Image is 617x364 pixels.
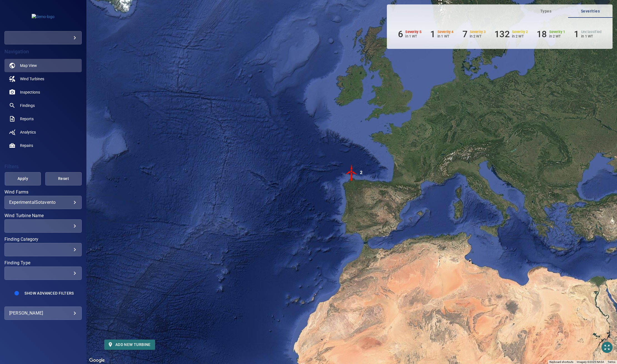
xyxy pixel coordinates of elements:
label: Finding Category [4,237,82,242]
a: map active [4,59,82,72]
img: Google [88,357,106,364]
li: Severity 3 [462,29,486,39]
span: Imagery ©2025 NASA [577,360,604,363]
button: Add new turbine [104,340,155,350]
span: Analytics [20,129,36,135]
h4: Filters [4,164,82,169]
h6: Severity 1 [549,30,565,34]
label: Wind Farms [4,190,82,194]
p: in 2 WT [512,34,528,38]
h6: 7 [462,29,467,39]
h6: Severity 3 [470,30,486,34]
span: Repairs [20,143,33,148]
h6: Severity 2 [512,30,528,34]
p: in 2 WT [549,34,565,38]
div: 2 [360,164,362,181]
span: Reports [20,116,34,122]
label: Finding Type [4,261,82,265]
span: Apply [12,175,34,182]
span: Findings [20,103,35,108]
h6: 1 [430,29,435,39]
li: Severity 5 [398,29,421,39]
div: Wind Turbine Name [4,219,82,233]
li: Severity 4 [430,29,454,39]
button: Keyboard shortcuts [549,360,573,364]
a: reports noActive [4,112,82,125]
a: repairs noActive [4,139,82,152]
span: Types [527,8,565,15]
h6: Severity 5 [405,30,421,34]
span: Map View [20,63,37,68]
p: in 1 WT [581,34,601,38]
span: Severities [571,8,609,15]
h6: 18 [537,29,547,39]
li: Severity 2 [494,29,528,39]
div: demo [4,31,82,44]
img: windFarmIconCat5.svg [343,164,360,181]
span: Inspections [20,89,40,95]
a: Open this area in Google Maps (opens a new window) [88,357,106,364]
button: Show Advanced Filters [21,289,77,298]
gmp-advanced-marker: 2 [343,164,360,182]
p: in 1 WT [437,34,454,38]
div: Wind Farms [4,196,82,209]
div: Finding Category [4,243,82,256]
li: Severity Unclassified [574,29,601,39]
div: ExperimentalSotavento [9,200,77,205]
h6: Unclassified [581,30,601,34]
h4: Navigation [4,49,82,54]
p: in 2 WT [470,34,486,38]
span: Show Advanced Filters [24,291,74,295]
h6: Severity 4 [437,30,454,34]
h6: 6 [398,29,403,39]
p: in 1 WT [405,34,421,38]
a: Terms (opens in new tab) [608,360,615,363]
button: Apply [5,172,41,185]
button: Reset [45,172,82,185]
span: Wind Turbines [20,76,44,82]
img: demo-logo [32,14,54,19]
a: inspections noActive [4,86,82,99]
li: Severity 1 [537,29,565,39]
div: Finding Type [4,267,82,280]
a: analytics noActive [4,125,82,139]
div: [PERSON_NAME] [9,309,77,318]
a: windturbines noActive [4,72,82,86]
h6: 132 [494,29,509,39]
span: Add new turbine [109,341,151,348]
label: Wind Turbine Name [4,214,82,218]
a: findings noActive [4,99,82,112]
h6: 1 [574,29,579,39]
span: Reset [52,175,75,182]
